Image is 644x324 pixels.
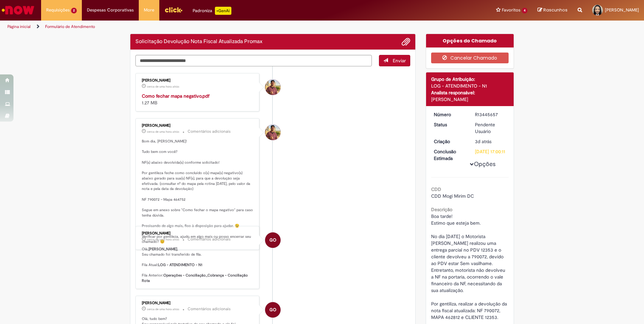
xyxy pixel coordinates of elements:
[147,237,179,241] time: 28/08/2025 10:49:26
[475,138,506,145] div: 25/08/2025 17:00:08
[269,232,276,248] span: GO
[429,111,470,118] dt: Número
[265,302,281,318] div: Gustavo Oliveira
[188,306,231,312] small: Comentários adicionais
[142,93,254,106] div: 1.27 MB
[144,7,154,13] span: More
[431,213,508,320] span: Boa tarde! Estimo que esteja bem. No dia [DATE] o Motorista [PERSON_NAME] realizou uma entrega pa...
[475,138,491,144] span: 3d atrás
[431,76,509,83] div: Grupo de Atribuição:
[164,5,183,15] img: click_logo_yellow_360x200.png
[426,34,514,47] div: Opções do Chamado
[147,130,179,134] time: 28/08/2025 10:57:17
[401,37,410,46] button: Adicionar anexos
[188,236,231,242] small: Comentários adicionais
[188,129,231,134] small: Comentários adicionais
[46,7,70,13] span: Requisições
[1,3,35,17] img: ServiceNow
[393,58,406,64] span: Enviar
[431,89,509,96] div: Analista responsável:
[475,111,506,118] div: R13445657
[431,83,509,89] div: LOG - ATENDIMENTO - N1
[135,55,372,66] textarea: Digite sua mensagem aqui...
[147,130,179,134] span: cerca de uma hora atrás
[142,78,254,83] div: [PERSON_NAME]
[265,125,281,140] div: Vitor Jeremias Da Silva
[7,24,31,29] a: Página inicial
[142,124,254,128] div: [PERSON_NAME]
[543,7,568,13] span: Rascunhos
[158,262,202,267] b: LOG - ATENDIMENTO - N1
[475,138,491,144] time: 25/08/2025 17:00:08
[142,247,254,284] p: Olá, , Seu chamado foi transferido de fila. Fila Atual: Fila Anterior:
[45,24,95,29] a: Formulário de Atendimento
[605,7,639,13] span: [PERSON_NAME]
[147,307,179,311] time: 28/08/2025 10:49:21
[429,121,470,128] dt: Status
[142,273,249,283] b: Operações - Conciliação_Cobrança - Conciliação Rota
[431,53,509,63] button: Cancelar Chamado
[147,85,179,89] span: cerca de uma hora atrás
[431,206,452,213] b: Descrição
[429,138,470,145] dt: Criação
[87,7,134,13] span: Despesas Corporativas
[71,8,77,13] span: 2
[135,39,262,45] h2: Solicitação Devolução Nota Fiscal Atualizada Promax Histórico de tíquete
[5,21,424,33] ul: Trilhas de página
[538,7,568,13] a: Rascunhos
[193,7,231,15] div: Padroniza
[142,139,254,245] p: Bom dia, [PERSON_NAME]! Tudo bem com você? NF(s) abaixo devolvida(s) conforme solicitado! Por gen...
[475,121,506,135] div: Pendente Usuário
[431,186,441,192] b: CDD
[142,93,210,99] a: Como fechar mapa negativo.pdf
[429,148,470,162] dt: Conclusão Estimada
[502,7,520,13] span: Favoritos
[215,7,231,15] p: +GenAi
[431,96,509,103] div: [PERSON_NAME]
[142,231,254,235] div: [PERSON_NAME]
[431,193,474,199] span: CDD Mogi Mirim DC
[265,232,281,248] div: Gustavo Oliveira
[522,8,527,13] span: 4
[475,148,506,155] div: [DATE] 17:00:11
[147,85,179,89] time: 28/08/2025 10:57:34
[269,302,276,318] span: GO
[265,79,281,95] div: Vitor Jeremias Da Silva
[142,301,254,305] div: [PERSON_NAME]
[147,237,179,241] span: cerca de uma hora atrás
[149,247,177,252] b: [PERSON_NAME]
[379,55,410,66] button: Enviar
[147,307,179,311] span: cerca de uma hora atrás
